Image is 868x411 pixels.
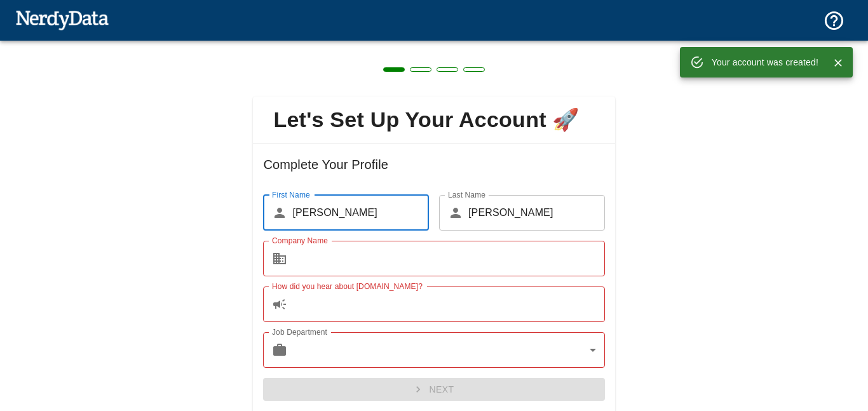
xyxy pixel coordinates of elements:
label: First Name [272,189,310,200]
iframe: Drift Widget Chat Controller [804,321,853,369]
img: NerdyData.com [15,7,109,32]
div: Your account was created! [712,51,818,74]
button: Close [829,53,848,72]
h6: Complete Your Profile [263,154,604,195]
label: How did you hear about [DOMAIN_NAME]? [272,281,423,292]
button: Support and Documentation [815,2,853,39]
span: Let's Set Up Your Account 🚀 [263,107,604,133]
label: Job Department [272,327,327,337]
label: Company Name [272,235,328,246]
label: Last Name [448,189,485,200]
